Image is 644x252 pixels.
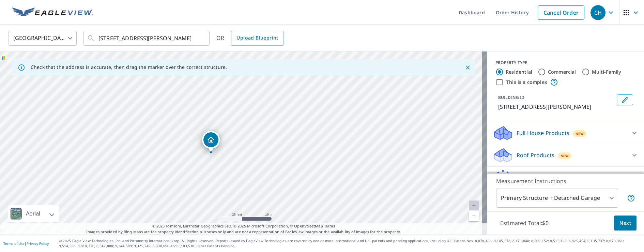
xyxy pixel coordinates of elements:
[24,205,42,222] div: Aerial
[3,241,49,246] p: |
[561,153,569,159] span: New
[496,177,635,185] p: Measurement Instructions
[202,131,220,152] div: Dropped pin, building 1, Residential property, 42 Irvin Ln Orrtanna, PA 17353
[493,169,639,186] div: Solar ProductsNew
[3,241,25,246] a: Terms of Use
[493,125,639,141] div: Full House ProductsNew
[231,31,283,46] a: Upload Blueprint
[493,147,639,163] div: Roof ProductsNew
[469,201,479,211] a: Current Level 20, Zoom In Disabled
[469,211,479,221] a: Current Level 20, Zoom Out
[324,223,335,228] a: Terms
[538,5,584,20] a: Cancel Order
[216,31,284,46] div: OR
[495,60,636,66] div: PROPERTY TYPE
[517,129,569,137] p: Full House Products
[463,63,472,72] button: Close
[12,8,93,18] img: EV Logo
[496,189,618,208] div: Primary Structure + Detached Garage
[294,223,323,228] a: OpenStreetMap
[27,241,49,246] a: Privacy Policy
[592,69,622,75] label: Multi-Family
[627,194,635,202] span: Your report will include the primary structure and a detached garage if one exists.
[591,5,605,20] div: CH
[236,34,278,42] span: Upload Blueprint
[152,223,335,229] span: © 2025 TomTom, Earthstar Geographics SIO, © 2025 Microsoft Corporation, ©
[614,216,637,231] button: Next
[506,79,547,86] label: This is a complex
[98,29,196,48] input: Search by address or latitude-longitude
[548,69,576,75] label: Commercial
[8,205,59,222] div: Aerial
[619,219,631,227] span: Next
[9,29,77,48] div: [GEOGRAPHIC_DATA]
[517,151,554,159] p: Roof Products
[576,131,584,136] span: New
[59,238,641,249] p: © 2025 Eagle View Technologies, Inc. and Pictometry International Corp. All Rights Reserved. Repo...
[617,94,633,105] button: Edit building 1
[498,103,614,111] p: [STREET_ADDRESS][PERSON_NAME]
[31,64,227,70] p: Check that the address is accurate, then drag the marker over the correct structure.
[506,69,532,75] label: Residential
[498,94,524,100] p: BUILDING ID
[495,216,554,231] p: Estimated Total: $0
